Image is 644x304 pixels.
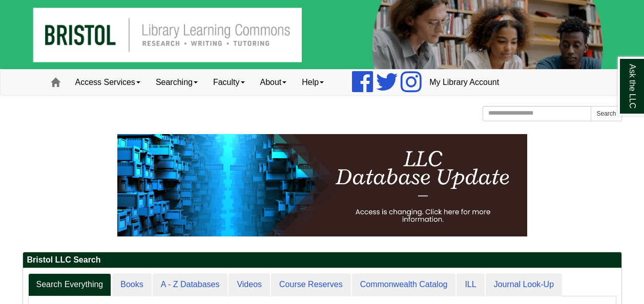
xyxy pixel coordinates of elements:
[23,252,621,268] h2: Bristol LLC Search
[271,273,351,296] a: Course Reserves
[352,273,456,296] a: Commonwealth Catalog
[486,273,562,296] a: Journal Look-Up
[591,106,621,121] button: Search
[153,273,228,296] a: A - Z Databases
[112,273,151,296] a: Books
[68,70,148,95] a: Access Services
[228,273,270,296] a: Videos
[205,70,253,95] a: Faculty
[422,70,507,95] a: My Library Account
[456,273,484,296] a: ILL
[253,70,295,95] a: About
[294,70,331,95] a: Help
[148,70,205,95] a: Searching
[28,273,112,296] a: Search Everything
[117,134,527,236] img: HTML tutorial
